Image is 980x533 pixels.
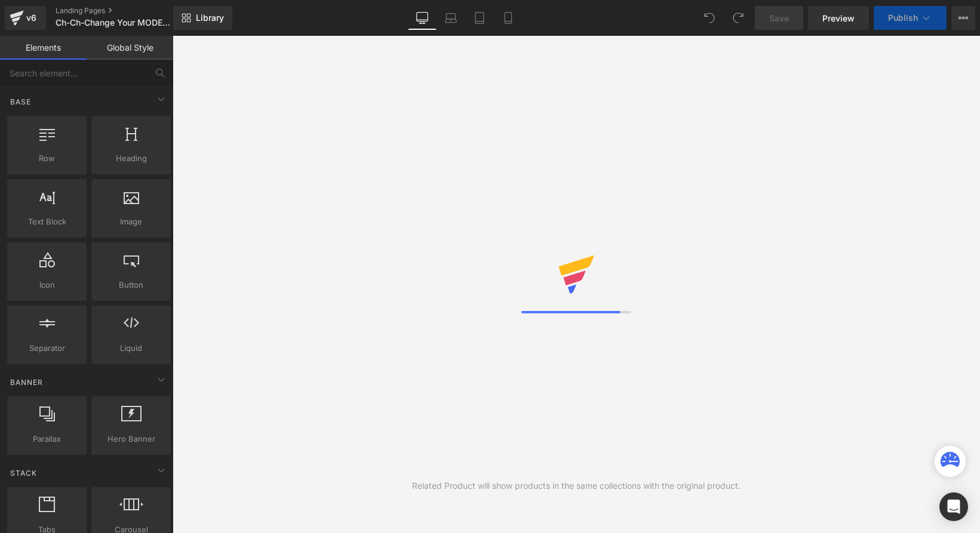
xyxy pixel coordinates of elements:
a: Global Style [87,36,173,60]
div: Open Intercom Messenger [939,492,968,521]
span: Heading [95,152,167,165]
span: Preview [822,12,855,24]
span: Parallax [11,433,83,445]
a: Mobile [494,6,523,30]
a: Laptop [437,6,465,30]
button: Redo [726,6,750,30]
span: Ch-Ch-Change Your MODE of Adventure [56,18,170,27]
span: Row [11,152,83,165]
a: Desktop [408,6,437,30]
span: Library [196,13,224,23]
span: Stack [9,467,38,479]
span: Separator [11,342,83,355]
a: Landing Pages [56,6,193,16]
span: Image [95,215,167,228]
span: Base [9,96,32,107]
button: More [951,6,975,30]
span: Button [95,279,167,291]
a: Tablet [465,6,494,30]
span: Liquid [95,342,167,355]
a: Preview [808,6,869,30]
div: v6 [24,10,39,26]
a: v6 [5,6,46,30]
span: Publish [888,13,918,23]
span: Text Block [11,215,83,228]
a: New Library [173,6,232,30]
span: Banner [9,377,44,388]
span: Hero Banner [95,433,167,445]
span: Icon [11,279,83,291]
button: Publish [874,6,947,30]
button: Undo [698,6,721,30]
span: Save [769,12,789,24]
div: Related Product will show products in the same collections with the original product. [412,479,741,492]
